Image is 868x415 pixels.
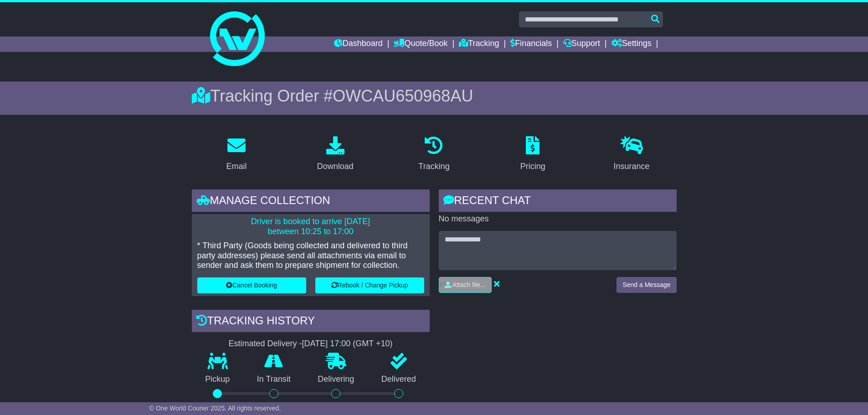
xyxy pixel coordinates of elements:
[304,374,368,384] p: Delivering
[302,339,393,349] div: [DATE] 17:00 (GMT +10)
[611,36,652,52] a: Settings
[192,310,430,334] div: Tracking history
[226,160,247,173] div: Email
[394,36,447,52] a: Quote/Book
[418,160,449,173] div: Tracking
[192,86,677,106] div: Tracking Order #
[616,277,676,293] button: Send a Message
[197,277,306,293] button: Cancel Booking
[608,133,656,176] a: Insurance
[334,36,383,52] a: Dashboard
[192,374,244,384] p: Pickup
[412,133,455,176] a: Tracking
[315,277,424,293] button: Rebook / Change Pickup
[614,160,650,173] div: Insurance
[563,36,600,52] a: Support
[368,374,430,384] p: Delivered
[220,133,252,176] a: Email
[192,339,430,349] div: Estimated Delivery -
[514,133,551,176] a: Pricing
[459,36,499,52] a: Tracking
[510,36,552,52] a: Financials
[439,190,677,214] div: RECENT CHAT
[317,160,354,173] div: Download
[197,241,424,271] p: * Third Party (Goods being collected and delivered to third party addresses) please send all atta...
[333,87,473,105] span: OWCAU650968AU
[192,190,430,214] div: Manage collection
[149,405,281,412] span: © One World Courier 2025. All rights reserved.
[520,160,545,173] div: Pricing
[197,217,424,236] p: Driver is booked to arrive [DATE] between 10:25 to 17:00
[243,374,304,384] p: In Transit
[439,214,677,224] p: No messages
[311,133,360,176] a: Download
